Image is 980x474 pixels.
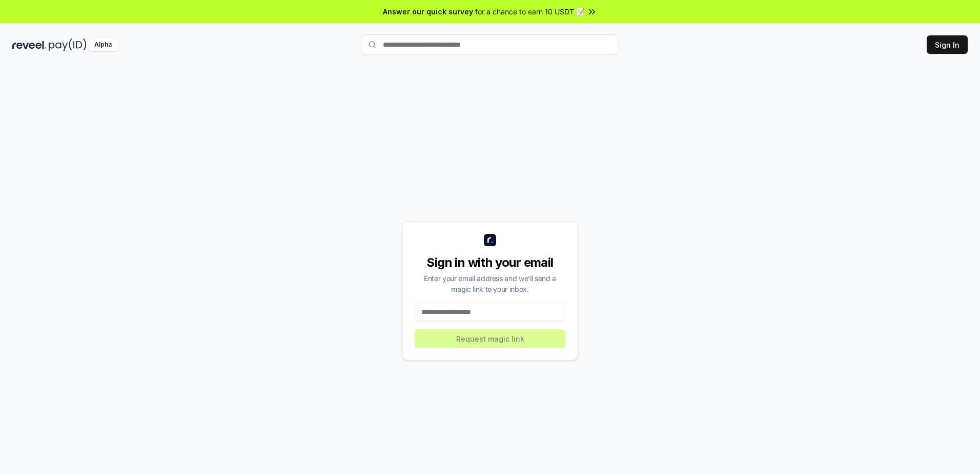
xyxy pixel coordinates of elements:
img: logo_small [484,234,496,246]
div: Sign in with your email [415,254,565,271]
span: Answer our quick survey [383,6,473,17]
div: Enter your email address and we’ll send a magic link to your inbox. [415,273,565,294]
button: Sign In [927,35,968,54]
div: Alpha [89,38,117,51]
span: for a chance to earn 10 USDT 📝 [475,6,585,17]
img: reveel_dark [12,38,47,51]
img: pay_id [49,38,87,51]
